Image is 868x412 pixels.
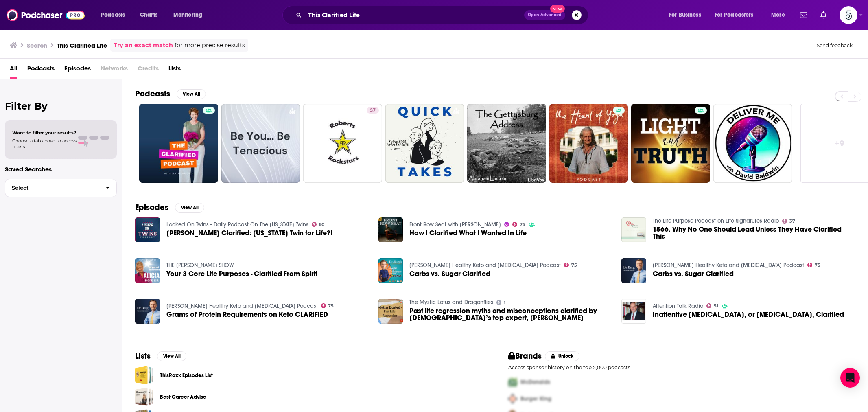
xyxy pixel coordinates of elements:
[782,219,795,224] a: 37
[840,6,857,24] span: Logged in as Spiral5-G2
[545,351,579,361] button: Unlock
[505,374,520,390] img: First Pro Logo
[653,226,855,240] a: 1566. Why No One Should Lead Unless They Have Clarified This
[12,130,77,136] span: Want to filter your results?
[166,302,318,309] a: Dr. Berg’s Healthy Keto and Intermittent Fasting Podcast
[807,263,820,267] a: 75
[370,107,376,115] span: 37
[771,9,785,21] span: More
[135,202,168,213] h2: Episodes
[57,42,107,49] h3: This Clarified Life
[653,311,844,318] a: Inattentive ADHD, or Sluggish Cognitive Tempo, Clarified
[409,299,493,306] a: The Mystic Lotus and Dragonflies
[321,303,334,308] a: 75
[840,6,857,24] button: Show profile menu
[166,311,328,318] a: Grams of Protein Requirements on Keto CLARIFIED
[663,9,711,22] button: open menu
[520,223,525,226] span: 75
[7,7,85,23] a: Podchaser - Follow, Share and Rate Podcasts
[166,270,317,277] a: Your 3 Core Life Purposes - Clarified From Spirit
[175,203,204,213] button: View All
[135,388,153,406] a: Best Career Advise
[621,258,646,283] img: Carbs vs. Sugar Clarified
[789,219,795,223] span: 37
[135,366,153,384] a: ThisRoxx Episodes List
[27,42,47,49] h3: Search
[290,6,596,24] div: Search podcasts, credits, & more...
[328,304,334,308] span: 75
[378,258,403,283] img: Carbs vs. Sugar Clarified
[520,395,551,402] span: Burger King
[135,217,160,242] a: Correa Clarified: Minnesota Twin for Life?!
[378,217,403,242] img: How I Clarified What I Wanted In Life
[709,9,765,22] button: open menu
[135,9,162,22] a: Charts
[5,100,117,112] h2: Filter By
[528,13,562,17] span: Open Advanced
[550,5,565,13] span: New
[319,223,324,226] span: 60
[27,62,55,79] a: Podcasts
[621,299,646,324] img: Inattentive ADHD, or Sluggish Cognitive Tempo, Clarified
[367,107,379,114] a: 37
[653,262,804,269] a: Dr. Berg’s Healthy Keto and Intermittent Fasting Podcast
[5,165,117,173] p: Saved Searches
[101,62,128,79] span: Networks
[378,299,403,324] img: Past life regression myths and misconceptions clarified by India’s top expert, Dr Geetanjali Saxena
[571,263,577,267] span: 75
[135,351,186,361] a: ListsView All
[840,368,860,388] div: Open Intercom Messenger
[166,230,332,237] a: Correa Clarified: Minnesota Twin for Life?!
[508,351,542,361] h2: Brands
[10,62,17,79] a: All
[135,89,170,99] h2: Podcasts
[64,62,91,79] a: Episodes
[505,390,520,407] img: Second Pro Logo
[409,270,490,277] a: Carbs vs. Sugar Clarified
[508,364,855,370] p: Access sponsor history on the top 5,000 podcasts.
[621,217,646,242] a: 1566. Why No One Should Lead Unless They Have Clarified This
[140,9,157,21] span: Charts
[135,258,160,283] img: Your 3 Core Life Purposes - Clarified From Spirit
[653,302,703,309] a: Attention Talk Radio
[504,301,505,305] span: 1
[173,9,202,21] span: Monitoring
[166,221,308,228] a: Locked On Twins - Daily Podcast On The Minnesota Twins
[669,9,701,21] span: For Business
[520,379,550,386] span: McDonalds
[177,89,206,99] button: View All
[305,9,524,22] input: Search podcasts, credits, & more...
[157,351,186,361] button: View All
[303,104,382,183] a: 37
[5,179,117,197] button: Select
[166,230,332,237] span: [PERSON_NAME] Clarified: [US_STATE] Twin for Life?!
[135,89,206,99] a: PodcastsView All
[12,138,77,149] span: Choose a tab above to access filters.
[135,299,160,324] img: Grams of Protein Requirements on Keto CLARIFIED
[706,303,718,308] a: 51
[101,9,125,21] span: Podcasts
[815,263,820,267] span: 75
[138,62,159,79] span: Credits
[715,9,754,21] span: For Podcasters
[409,307,612,321] span: Past life regression myths and misconceptions clarified by [DEMOGRAPHIC_DATA]’s top expert, [PERS...
[797,8,811,22] a: Show notifications dropdown
[409,221,501,228] a: Front Row Seat with Ken Coleman
[166,262,234,269] a: THE ALICIA POWER SHOW
[168,9,213,22] button: open menu
[409,262,561,269] a: Dr. Berg’s Healthy Keto and Intermittent Fasting Podcast
[653,270,734,277] span: Carbs vs. Sugar Clarified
